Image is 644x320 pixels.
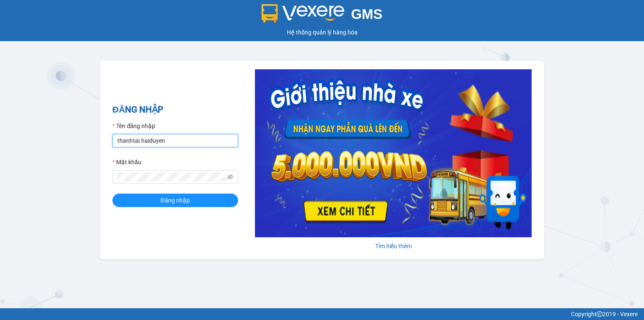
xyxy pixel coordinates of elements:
[161,196,190,205] span: Đăng nhập
[112,157,141,167] label: Mật khẩu
[255,69,532,237] img: banner-0
[112,121,155,131] label: Tên đăng nhập
[2,28,642,37] div: Hệ thống quản lý hàng hóa
[112,134,238,147] input: Tên đăng nhập
[117,172,226,181] input: Mật khẩu
[112,103,238,117] h2: ĐĂNG NHẬP
[351,6,382,22] span: GMS
[262,4,345,23] img: logo 2
[255,241,532,251] div: Tìm hiểu thêm
[6,310,638,319] div: Copyright 2019 - Vexere
[112,194,238,207] button: Đăng nhập
[262,13,383,19] a: GMS
[597,311,602,317] span: copyright
[227,174,233,180] span: eye-invisible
